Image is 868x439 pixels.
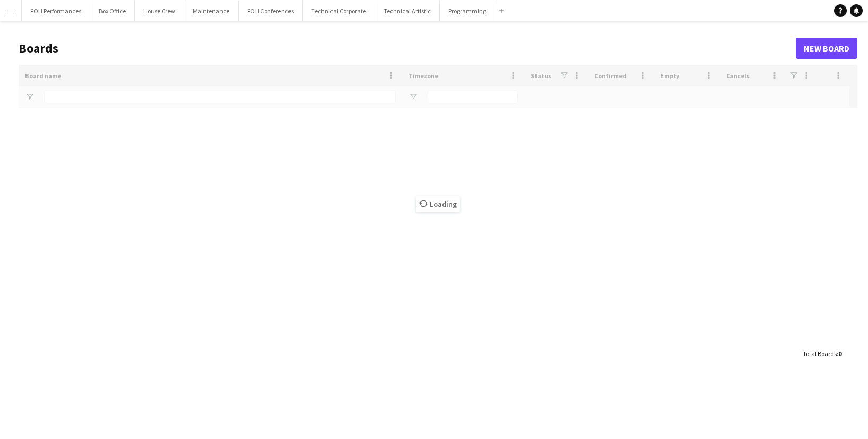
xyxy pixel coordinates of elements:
[796,38,857,59] a: New Board
[90,1,135,21] button: Box Office
[416,196,460,212] span: Loading
[838,350,841,358] span: 0
[803,350,837,358] span: Total Boards
[375,1,440,21] button: Technical Artistic
[303,1,375,21] button: Technical Corporate
[184,1,239,21] button: Maintenance
[440,1,495,21] button: Programming
[803,343,841,364] div: :
[22,1,90,21] button: FOH Performances
[19,40,796,56] h1: Boards
[239,1,303,21] button: FOH Conferences
[135,1,184,21] button: House Crew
